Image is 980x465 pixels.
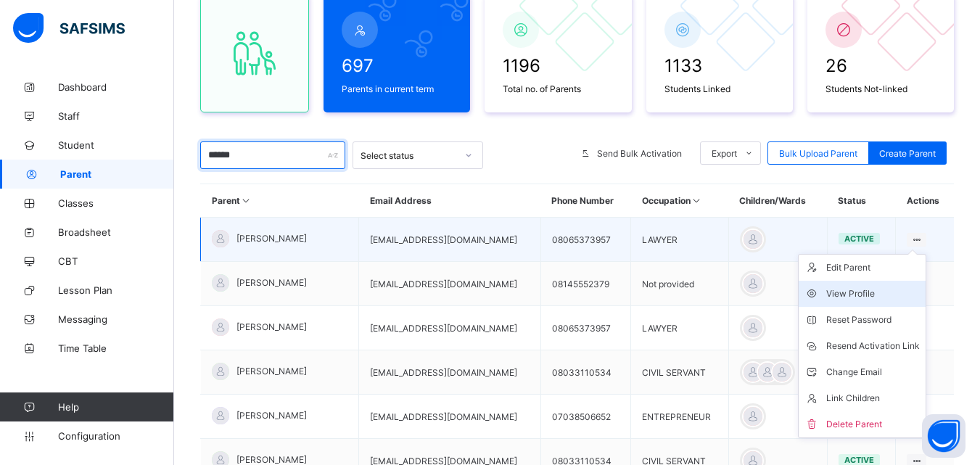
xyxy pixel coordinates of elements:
span: Dashboard [58,81,174,93]
span: Lesson Plan [58,284,174,296]
span: [PERSON_NAME] [236,277,307,288]
span: Total no. of Parents [503,83,613,94]
i: Sort in Ascending Order [691,195,703,206]
td: [EMAIL_ADDRESS][DOMAIN_NAME] [359,395,541,439]
span: [PERSON_NAME] [236,321,307,332]
td: 08145552379 [540,262,630,306]
span: 26 [825,55,936,76]
span: Time Table [58,342,174,354]
td: LAWYER [631,306,729,350]
div: Delete Parent [826,417,920,432]
span: active [844,234,874,244]
i: Sort in Ascending Order [240,195,252,206]
span: [PERSON_NAME] [236,410,307,421]
th: Occupation [631,184,729,218]
div: Change Email [826,365,920,379]
span: Messaging [58,313,174,325]
td: 08065373957 [540,218,630,262]
span: Configuration [58,430,173,442]
span: Staff [58,110,174,122]
div: Edit Parent [826,260,920,275]
span: [PERSON_NAME] [236,454,307,465]
span: Help [58,401,173,413]
td: [EMAIL_ADDRESS][DOMAIN_NAME] [359,218,541,262]
span: Student [58,139,174,151]
td: [EMAIL_ADDRESS][DOMAIN_NAME] [359,306,541,350]
th: Email Address [359,184,541,218]
td: CIVIL SERVANT [631,350,729,395]
div: View Profile [826,287,920,301]
th: Status [827,184,895,218]
img: safsims [13,13,125,44]
th: Parent [201,184,359,218]
span: Parents in current term [342,83,452,94]
div: Reset Password [826,313,920,327]
div: Select status [361,150,456,161]
span: 697 [342,55,452,76]
span: 1133 [664,55,775,76]
span: active [844,455,874,465]
span: Parent [60,168,174,180]
td: ENTREPRENEUR [631,395,729,439]
span: Create Parent [879,148,936,159]
span: 1196 [503,55,613,76]
span: [PERSON_NAME] [236,366,307,376]
span: [PERSON_NAME] [236,233,307,244]
td: 07038506652 [540,395,630,439]
span: Export [712,148,737,159]
span: Students Not-linked [825,83,936,94]
td: [EMAIL_ADDRESS][DOMAIN_NAME] [359,350,541,395]
th: Children/Wards [728,184,827,218]
span: Students Linked [664,83,775,94]
td: Not provided [631,262,729,306]
td: LAWYER [631,218,729,262]
td: 08065373957 [540,306,630,350]
div: Resend Activation Link [826,339,920,353]
div: Link Children [826,391,920,406]
td: [EMAIL_ADDRESS][DOMAIN_NAME] [359,262,541,306]
span: CBT [58,255,174,267]
span: Send Bulk Activation [597,148,682,159]
td: 08033110534 [540,350,630,395]
span: Bulk Upload Parent [779,148,857,159]
button: Open asap [922,414,965,458]
th: Actions [896,184,954,218]
span: Classes [58,197,174,209]
th: Phone Number [540,184,630,218]
span: Broadsheet [58,226,174,238]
